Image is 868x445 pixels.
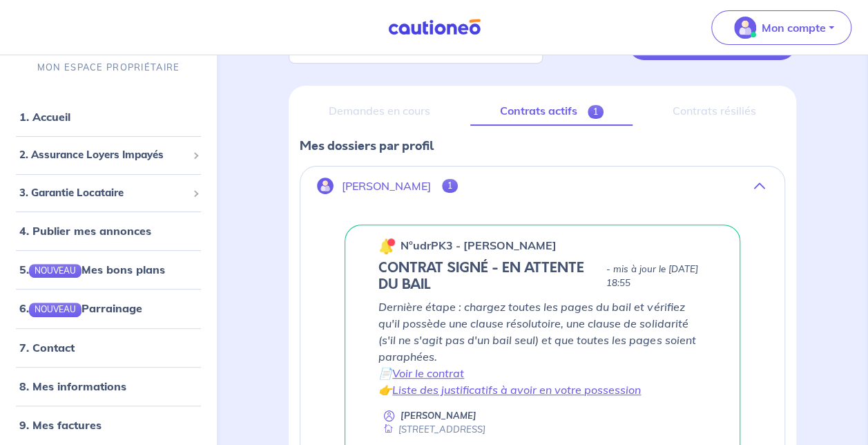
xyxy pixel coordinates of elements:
[342,180,431,193] p: [PERSON_NAME]
[762,19,826,36] p: Mon compte
[317,178,334,194] img: illu_account.svg
[19,148,187,164] span: 2. Assurance Loyers Impayés
[392,383,641,397] a: Liste des justificatifs à avoir en votre possession
[19,341,75,354] a: 7. Contact
[378,238,395,254] img: 🔔
[401,237,557,254] p: n°udrPK3 - [PERSON_NAME]
[378,260,706,293] div: state: CONTRACT-SIGNED, Context: NEW,NO-CERTIFICATE,ALONE,LESSOR-DOCUMENTS
[37,61,180,74] p: MON ESPACE PROPRIÉTAIRE
[711,10,851,45] button: illu_account_valid_menu.svgMon compte
[378,260,600,293] h5: CONTRAT SIGNÉ - EN ATTENTE DU BAIL
[6,104,211,131] div: 1. Accueil
[6,372,211,400] div: 8. Mes informations
[401,409,476,422] p: [PERSON_NAME]
[19,263,165,277] a: 5.NOUVEAUMes bons plans
[6,180,211,207] div: 3. Garantie Locataire
[19,302,142,316] a: 6.NOUVEAUParrainage
[300,137,785,155] p: Mes dossiers par profil
[19,379,126,393] a: 8. Mes informations
[19,185,187,201] span: 3. Garantie Locataire
[392,366,464,380] a: Voir le contrat
[606,263,706,290] p: - mis à jour le [DATE] 18:55
[734,17,756,39] img: illu_account_valid_menu.svg
[19,225,151,238] a: 4. Publier mes annonces
[19,418,102,432] a: 9. Mes factures
[6,295,211,323] div: 6.NOUVEAUParrainage
[6,411,211,439] div: 9. Mes factures
[442,179,458,193] span: 1
[6,334,211,361] div: 7. Contact
[6,218,211,245] div: 4. Publier mes annonces
[378,423,485,436] div: [STREET_ADDRESS]
[588,105,604,119] span: 1
[378,299,706,398] p: Dernière étape : chargez toutes les pages du bail et vérifiez qu'il possède une clause résolutoir...
[383,19,486,36] img: Cautioneo
[300,169,784,202] button: [PERSON_NAME]1
[470,97,633,126] a: Contrats actifs1
[6,142,211,169] div: 2. Assurance Loyers Impayés
[19,111,70,124] a: 1. Accueil
[6,256,211,284] div: 5.NOUVEAUMes bons plans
